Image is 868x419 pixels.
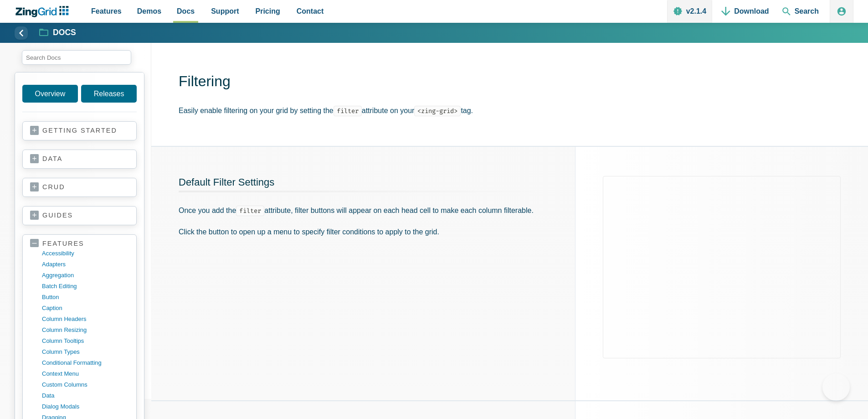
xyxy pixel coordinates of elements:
a: Overview [22,85,78,103]
span: Pricing [256,5,280,17]
a: column types [42,347,129,357]
span: Contact [297,5,324,17]
a: crud [30,183,129,192]
a: Docs [40,27,76,38]
a: Default Filter Settings [179,176,274,188]
span: Docs [177,5,195,17]
a: ZingChart Logo. Click to return to the homepage [15,6,73,17]
a: dialog modals [42,401,129,412]
iframe: Demo loaded in iFrame [603,176,841,358]
a: adapters [42,259,129,270]
input: search input [22,50,131,65]
a: context menu [42,368,129,379]
p: Once you add the attribute, filter buttons will appear on each head cell to make each column filt... [179,204,548,217]
code: <zing-grid> [414,106,461,116]
h1: Filtering [179,72,853,93]
code: filter [334,106,362,116]
span: Features [91,5,122,17]
a: data [30,155,129,164]
a: accessibility [42,248,129,259]
iframe: Toggle Customer Support [822,373,850,401]
a: guides [30,211,129,220]
a: button [42,292,129,303]
a: column headers [42,314,129,325]
a: aggregation [42,270,129,281]
a: caption [42,303,129,314]
p: Easily enable filtering on your grid by setting the attribute on your tag. [179,104,853,117]
a: features [30,239,129,248]
span: Support [211,5,239,17]
a: Releases [81,85,137,103]
a: custom columns [42,379,129,390]
a: column tooltips [42,336,129,347]
a: column resizing [42,325,129,336]
span: Demos [137,5,161,17]
p: Click the button to open up a menu to specify filter conditions to apply to the grid. [179,226,548,238]
a: data [42,390,129,401]
strong: Docs [53,29,76,37]
a: getting started [30,126,129,135]
code: filter [236,206,264,216]
a: batch editing [42,281,129,292]
a: conditional formatting [42,357,129,368]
